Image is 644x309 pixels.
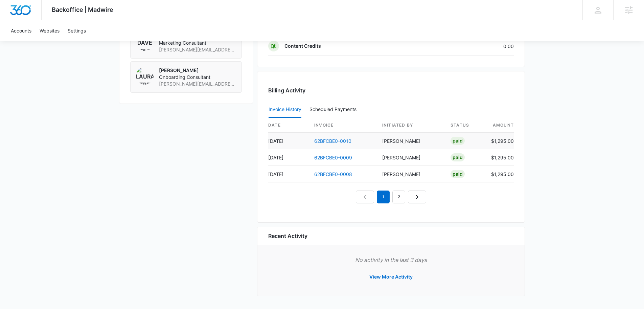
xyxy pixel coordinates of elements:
img: Dave Holzapfel [136,33,154,51]
a: Accounts [7,20,36,41]
td: [PERSON_NAME] [377,133,445,149]
a: 62BFCBE0-0010 [314,138,351,144]
td: $1,295.00 [486,149,514,166]
div: Paid [451,170,465,178]
a: 62BFCBE0-0008 [314,171,352,177]
span: Marketing Consultant [159,40,236,46]
a: Settings [64,20,90,41]
span: [PERSON_NAME][EMAIL_ADDRESS][PERSON_NAME][DOMAIN_NAME] [159,46,236,53]
p: Content Credits [284,43,321,49]
td: [DATE] [268,149,309,166]
div: Paid [451,153,465,161]
a: 62BFCBE0-0009 [314,155,352,160]
em: 1 [377,191,390,203]
a: Page 2 [392,191,405,203]
td: $1,295.00 [486,166,514,182]
td: [PERSON_NAME] [377,149,445,166]
button: Invoice History [269,102,301,118]
th: Initiated By [377,118,445,133]
td: [PERSON_NAME] [377,166,445,182]
nav: Pagination [356,191,426,203]
th: status [445,118,486,133]
div: Paid [451,137,465,145]
td: $1,295.00 [486,133,514,149]
h3: Billing Activity [268,86,514,94]
span: [PERSON_NAME][EMAIL_ADDRESS][PERSON_NAME][DOMAIN_NAME] [159,81,236,87]
th: invoice [309,118,377,133]
th: date [268,118,309,133]
div: Scheduled Payments [309,107,359,112]
span: Backoffice | Madwire [52,6,113,13]
th: amount [486,118,514,133]
td: [DATE] [268,133,309,149]
a: Next Page [408,191,426,203]
td: [DATE] [268,166,309,182]
a: Websites [36,20,64,41]
h6: Recent Activity [268,232,307,240]
p: [PERSON_NAME] [159,67,236,74]
p: No activity in the last 3 days [268,256,514,264]
button: View More Activity [363,269,419,285]
span: Onboarding Consultant [159,74,236,81]
td: 0.00 [442,37,514,56]
img: Laura Streeter [136,67,154,85]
